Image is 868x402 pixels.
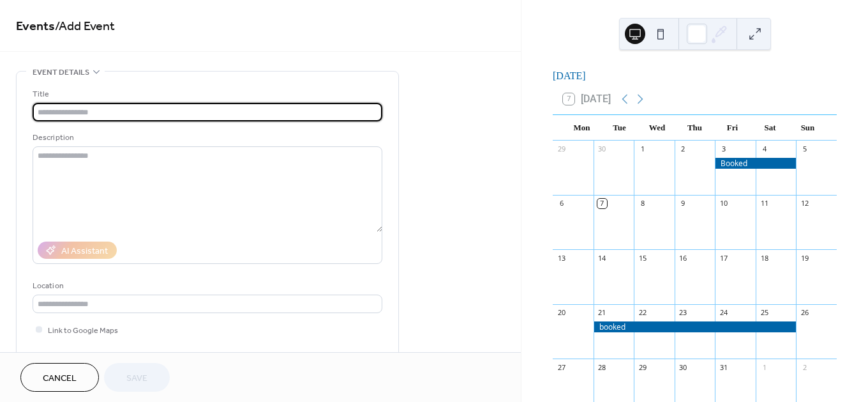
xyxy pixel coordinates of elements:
[759,362,769,372] div: 1
[33,279,380,293] div: Location
[800,199,809,208] div: 12
[33,66,89,79] span: Event details
[638,308,647,318] div: 22
[43,372,77,385] span: Cancel
[557,199,566,208] div: 6
[789,115,827,141] div: Sun
[759,253,769,263] div: 18
[800,144,809,154] div: 5
[33,352,128,365] div: Event color
[759,144,769,154] div: 4
[638,253,647,263] div: 15
[638,115,676,141] div: Wed
[678,362,688,372] div: 30
[678,199,688,208] div: 9
[563,115,601,141] div: Mon
[557,362,566,372] div: 27
[553,68,837,84] div: [DATE]
[557,253,566,263] div: 13
[597,144,607,154] div: 30
[800,253,809,263] div: 19
[714,115,751,141] div: Fri
[800,362,809,372] div: 2
[597,199,607,208] div: 7
[594,321,797,332] div: booked
[800,308,809,318] div: 26
[16,14,55,39] a: Events
[601,115,638,141] div: Tue
[557,144,566,154] div: 29
[719,308,728,318] div: 24
[719,253,728,263] div: 17
[676,115,714,141] div: Thu
[678,308,688,318] div: 23
[20,363,99,392] button: Cancel
[678,253,688,263] div: 16
[751,115,789,141] div: Sat
[719,362,728,372] div: 31
[33,88,380,101] div: Title
[48,324,118,337] span: Link to Google Maps
[55,14,115,39] span: / Add Event
[759,308,769,318] div: 25
[719,144,728,154] div: 3
[715,158,796,169] div: Booked
[597,308,607,318] div: 21
[638,144,647,154] div: 1
[597,253,607,263] div: 14
[557,308,566,318] div: 20
[759,199,769,208] div: 11
[597,362,607,372] div: 28
[33,131,380,144] div: Description
[638,199,647,208] div: 8
[719,199,728,208] div: 10
[678,144,688,154] div: 2
[638,362,647,372] div: 29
